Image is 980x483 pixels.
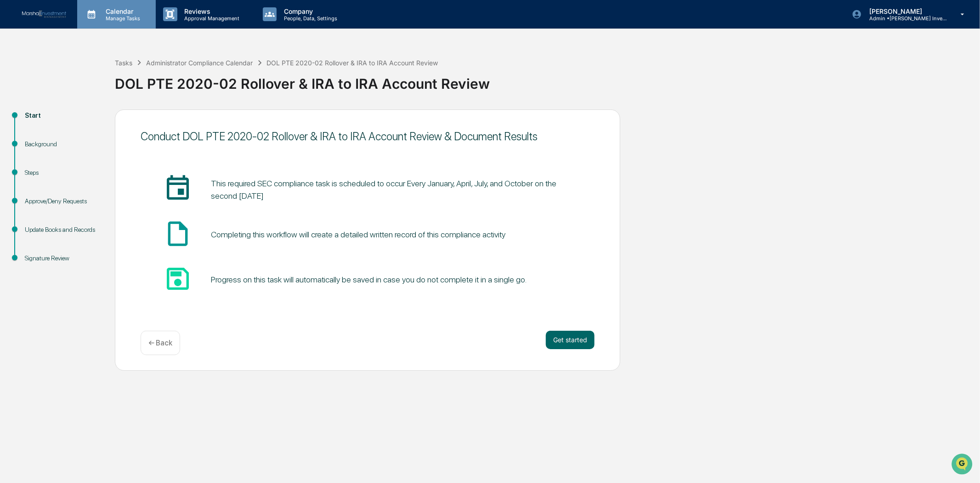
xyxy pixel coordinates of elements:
[18,133,58,143] span: Data Lookup
[277,15,342,22] p: People, Data, Settings
[9,134,17,142] div: 🔎
[6,112,63,129] a: 🖐️Preclearance
[76,116,114,125] span: Attestations
[146,59,253,67] div: Administrator Compliance Calendar
[25,253,100,263] div: Signature Review
[98,7,145,15] p: Calendar
[31,70,151,80] div: Start new chat
[267,59,438,67] div: DOL PTE 2020-02 Rollover & IRA to IRA Account Review
[31,80,116,87] div: We're available if you need us!
[25,168,100,178] div: Steps
[115,68,975,92] div: DOL PTE 2020-02 Rollover & IRA to IRA Account Review
[65,155,111,163] a: Powered byPylon
[177,7,244,15] p: Reviews
[163,264,193,293] span: save_icon
[25,225,100,235] div: Update Books and Records
[63,112,118,129] a: 🗄️Attestations
[9,19,167,34] p: How can we help?
[9,117,17,124] div: 🖐️
[67,117,74,124] div: 🗄️
[25,111,100,121] div: Start
[163,219,193,248] span: insert_drive_file_icon
[91,156,111,163] span: Pylon
[156,73,167,84] button: Start new chat
[277,7,342,15] p: Company
[862,7,947,15] p: [PERSON_NAME]
[98,15,145,22] p: Manage Tasks
[18,116,59,125] span: Preclearance
[862,15,947,22] p: Admin • [PERSON_NAME] Investment Management
[115,59,132,67] div: Tasks
[163,174,193,203] span: insert_invitation_icon
[546,331,595,349] button: Get started
[148,339,172,347] p: ← Back
[211,230,505,239] div: Completing this workflow will create a detailed written record of this compliance activity
[177,15,244,22] p: Approval Management
[141,130,595,143] div: Conduct DOL PTE 2020-02 Rollover & IRA to IRA Account Review & Document Results
[9,70,26,87] img: 1746055101610-c473b297-6a78-478c-a979-82029cc54cd1
[211,275,527,284] div: Progress on this task will automatically be saved in case you do not complete it in a single go.
[951,453,975,477] iframe: Open customer support
[211,177,572,202] pre: This required SEC compliance task is scheduled to occur Every January, April, July, and October o...
[25,139,100,149] div: Background
[22,11,66,18] img: logo
[6,130,62,146] a: 🔎Data Lookup
[25,196,100,206] div: Approve/Deny Requests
